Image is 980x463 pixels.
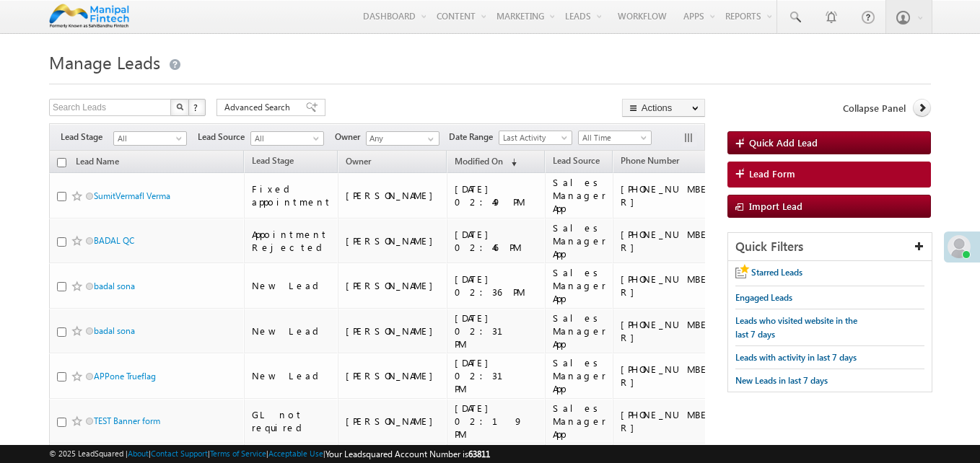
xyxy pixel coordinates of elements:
[94,415,160,426] a: TEST Banner form
[843,102,906,115] span: Collapse Panel
[578,131,652,145] a: All Time
[621,363,714,389] div: [PHONE_NUMBER]
[499,131,572,145] a: Last Activity
[455,156,503,167] span: Modified On
[325,449,490,459] span: Your Leadsquared Account Number is
[621,318,714,344] div: [PHONE_NUMBER]
[49,4,129,29] img: Custom Logo
[735,292,792,303] span: Engaged Leads
[57,158,66,167] input: Check all records
[94,235,134,246] a: BADAL QC
[245,153,301,172] a: Lead Stage
[468,449,490,459] span: 63811
[251,132,320,145] span: All
[735,315,857,340] span: Leads who visited website in the last 7 days
[61,131,113,144] span: Lead Stage
[553,312,606,350] div: Sales Manager App
[94,325,135,336] a: badal sona
[346,189,440,202] div: [PERSON_NAME]
[621,408,714,434] div: [PHONE_NUMBER]
[193,101,200,113] span: ?
[346,369,440,382] div: [PERSON_NAME]
[335,131,366,144] span: Owner
[346,415,440,428] div: [PERSON_NAME]
[621,155,679,166] span: Phone Number
[210,449,266,458] a: Terms of Service
[553,402,606,441] div: Sales Manager App
[252,182,332,208] div: Fixed appointment
[94,281,135,291] a: badal sona
[613,153,686,172] a: Phone Number
[546,153,607,172] a: Lead Source
[420,132,438,146] a: Show All Items
[252,408,332,434] div: GL not required
[751,267,802,278] span: Starred Leads
[455,228,538,254] div: [DATE] 02:46 PM
[553,155,600,166] span: Lead Source
[728,233,932,261] div: Quick Filters
[188,99,206,116] button: ?
[49,50,160,74] span: Manage Leads
[735,375,828,386] span: New Leads in last 7 days
[346,156,371,167] span: Owner
[455,312,538,350] div: [DATE] 02:31 PM
[553,266,606,305] div: Sales Manager App
[252,279,332,292] div: New Lead
[749,136,818,149] span: Quick Add Lead
[69,154,126,172] a: Lead Name
[250,131,324,146] a: All
[113,131,187,146] a: All
[455,273,538,299] div: [DATE] 02:36 PM
[449,131,499,144] span: Date Range
[621,273,714,299] div: [PHONE_NUMBER]
[553,221,606,260] div: Sales Manager App
[128,449,149,458] a: About
[94,371,156,382] a: APPone Trueflag
[749,200,802,212] span: Import Lead
[749,167,795,180] span: Lead Form
[366,131,439,146] input: Type to Search
[447,153,524,172] a: Modified On (sorted descending)
[553,356,606,395] div: Sales Manager App
[94,190,170,201] a: SumitVermafl Verma
[455,402,538,441] div: [DATE] 02:19 PM
[49,447,490,461] span: © 2025 LeadSquared | | | | |
[505,156,517,168] span: (sorted descending)
[252,228,332,254] div: Appointment Rejected
[252,325,332,338] div: New Lead
[455,356,538,395] div: [DATE] 02:31 PM
[176,103,183,110] img: Search
[198,131,250,144] span: Lead Source
[621,182,714,208] div: [PHONE_NUMBER]
[268,449,323,458] a: Acceptable Use
[499,131,568,144] span: Last Activity
[252,369,332,382] div: New Lead
[346,325,440,338] div: [PERSON_NAME]
[727,162,931,188] a: Lead Form
[114,132,183,145] span: All
[455,182,538,208] div: [DATE] 02:49 PM
[622,99,705,117] button: Actions
[224,101,294,114] span: Advanced Search
[735,352,857,363] span: Leads with activity in last 7 days
[252,155,294,166] span: Lead Stage
[151,449,208,458] a: Contact Support
[553,176,606,215] div: Sales Manager App
[621,228,714,254] div: [PHONE_NUMBER]
[346,279,440,292] div: [PERSON_NAME]
[579,131,647,144] span: All Time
